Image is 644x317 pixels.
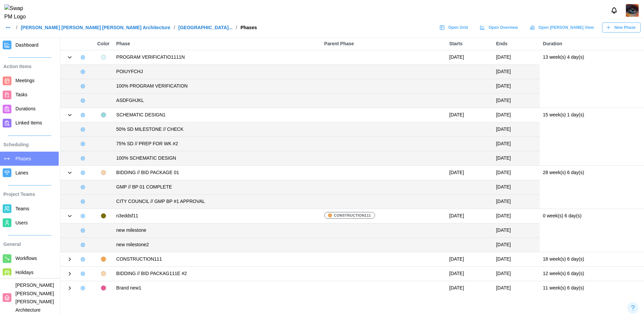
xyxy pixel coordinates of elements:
span: Workflows [15,256,37,261]
span: Holidays [15,270,34,275]
th: Starts [446,38,493,50]
a: [PERSON_NAME] [PERSON_NAME] [PERSON_NAME] Architecture [21,25,170,30]
td: GMP // BP 01 COMPLETE [113,180,321,194]
td: 100% SCHEMATIC DESIGN [113,151,321,165]
span: Open Grid [448,23,468,32]
td: [DATE] [493,281,540,295]
td: new milestone [113,223,321,237]
td: [DATE] [493,137,540,151]
span: Dashboard [15,42,39,48]
td: 15 week(s) 1 day(s) [540,108,644,122]
td: [DATE] [446,108,493,122]
th: Duration [540,38,644,50]
td: 12 week(s) 6 day(s) [540,266,644,281]
span: Teams [15,206,29,211]
td: [DATE] [493,50,540,64]
span: Open Overview [488,23,518,32]
td: 0 week(s) 6 day(s) [540,209,644,223]
th: Phase [113,38,321,50]
div: / [16,25,17,30]
button: New Phase [602,22,641,33]
a: [GEOGRAPHIC_DATA]... [178,25,232,30]
td: [DATE] [493,64,540,79]
td: [DATE] [493,79,540,93]
div: Phases [240,25,257,30]
div: SCHEMATIC DESIGN1 [116,111,318,119]
span: Users [15,220,28,225]
img: Swap PM Logo [4,4,32,21]
td: [DATE] [493,252,540,266]
td: [DATE] [493,180,540,194]
td: ASDFGHJKL [113,93,321,108]
td: 100% PROGRAM VERIFICATION [113,79,321,93]
td: [DATE] [493,108,540,122]
th: Parent Phase [321,38,446,50]
td: 11 week(s) 6 day(s) [540,281,644,295]
div: Brand new1 [116,284,318,292]
a: Open Grid [436,22,473,33]
span: Phases [15,156,31,161]
div: / [174,25,175,30]
a: Open Overview [476,22,523,33]
td: [DATE] [446,50,493,64]
span: [PERSON_NAME] [PERSON_NAME] [PERSON_NAME] Architecture [15,282,54,313]
span: Durations [15,106,36,111]
span: Meetings [15,78,35,83]
td: 13 week(s) 4 day(s) [540,50,644,64]
a: Zulqarnain Khalil [626,4,639,17]
td: [DATE] [493,151,540,165]
td: [DATE] [493,194,540,209]
td: [DATE] [493,93,540,108]
span: CONSTRUCTION111 [334,212,371,218]
div: CONSTRUCTION111 [116,256,318,263]
div: PROGRAM VERIFICATIO1111N [116,54,318,61]
td: [DATE] [446,209,493,223]
div: / [236,25,237,30]
span: Linked Items [15,120,42,125]
td: CITY COUNCIL // GMP BP #1 APPROVAL [113,194,321,209]
td: [DATE] [493,223,540,237]
div: n3eddsf11 [116,212,318,220]
span: Lanes [15,170,28,175]
td: 28 week(s) 6 day(s) [540,165,644,180]
span: Open [PERSON_NAME] View [538,23,594,32]
td: [DATE] [446,252,493,266]
button: Notifications [608,5,620,16]
img: 2Q== [626,4,639,17]
td: [DATE] [493,266,540,281]
td: [DATE] [493,122,540,137]
td: [DATE] [493,237,540,252]
td: [DATE] [446,165,493,180]
td: new milestone2 [113,237,321,252]
div: BIDDING // BID PACKAG111E #2 [116,270,318,277]
span: New Phase [614,23,636,32]
th: Color [94,38,113,50]
td: [DATE] [493,209,540,223]
td: 50% SD MILESTONE // CHECK [113,122,321,137]
a: Open [PERSON_NAME] View [526,22,599,33]
th: Ends [493,38,540,50]
div: BIDDING // BID PACKAGE 01 [116,169,318,176]
td: [DATE] [493,165,540,180]
td: [DATE] [446,281,493,295]
td: 75% SD // PREP FOR WK #2 [113,137,321,151]
td: POIUYFCHJ [113,64,321,79]
td: 18 week(s) 6 day(s) [540,252,644,266]
td: [DATE] [446,266,493,281]
span: Tasks [15,92,28,97]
